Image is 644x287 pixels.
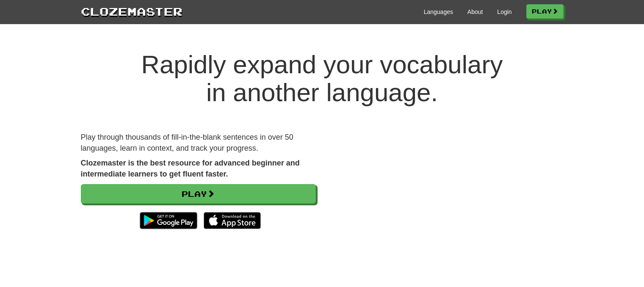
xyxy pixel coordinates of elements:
a: Play [81,184,316,204]
a: Clozemaster [81,3,182,19]
img: Download_on_the_App_Store_Badge_US-UK_135x40-25178aeef6eb6b83b96f5f2d004eda3bffbb37122de64afbaef7... [204,212,261,229]
a: Languages [424,8,453,16]
a: Play [526,4,564,19]
p: Play through thousands of fill-in-the-blank sentences in over 50 languages, learn in context, and... [81,132,316,154]
strong: Clozemaster is the best resource for advanced beginner and intermediate learners to get fluent fa... [81,159,300,178]
img: Get it on Google Play [135,208,201,233]
a: About [467,8,483,16]
a: Login [497,8,511,16]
